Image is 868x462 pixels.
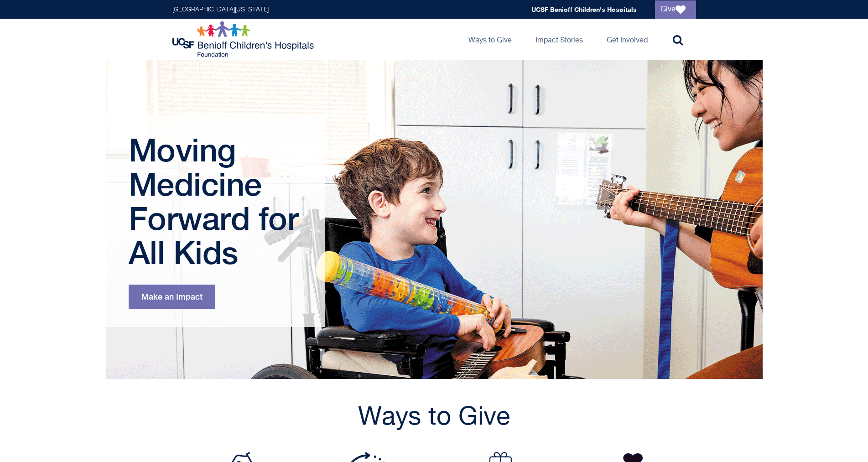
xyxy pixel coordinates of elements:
h1: Moving Medicine Forward for All Kids [129,133,304,270]
h2: Ways to Give [172,402,696,434]
a: Make an Impact [129,285,215,309]
a: UCSF Benioff Children's Hospitals [531,5,637,13]
a: Give [655,0,696,19]
img: Logo for UCSF Benioff Children's Hospitals Foundation [172,21,316,57]
a: Get Involved [599,19,655,60]
a: Ways to Give [461,19,519,60]
a: [GEOGRAPHIC_DATA][US_STATE] [172,6,269,13]
a: Impact Stories [528,19,590,60]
